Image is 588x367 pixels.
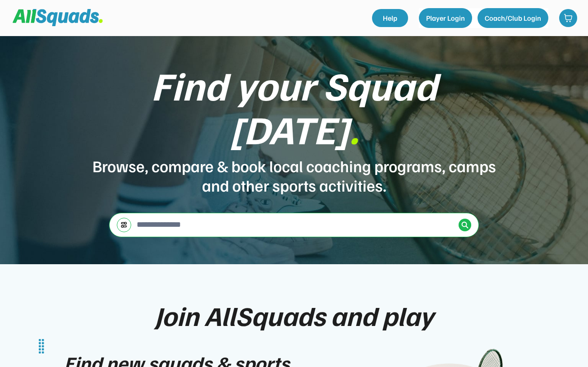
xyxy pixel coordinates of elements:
img: settings-03.svg [120,221,128,228]
div: Browse, compare & book local coaching programs, camps and other sports activities. [91,156,497,195]
div: Join AllSquads and play [155,300,433,330]
button: Player Login [419,8,472,28]
button: Coach/Club Login [478,8,548,28]
div: Find your Squad [DATE] [91,63,497,151]
a: Help [372,9,408,27]
img: Icon%20%2838%29.svg [461,221,469,229]
font: . [349,104,359,153]
img: Squad%20Logo.svg [13,9,103,26]
img: shopping-cart-01%20%281%29.svg [564,14,573,23]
